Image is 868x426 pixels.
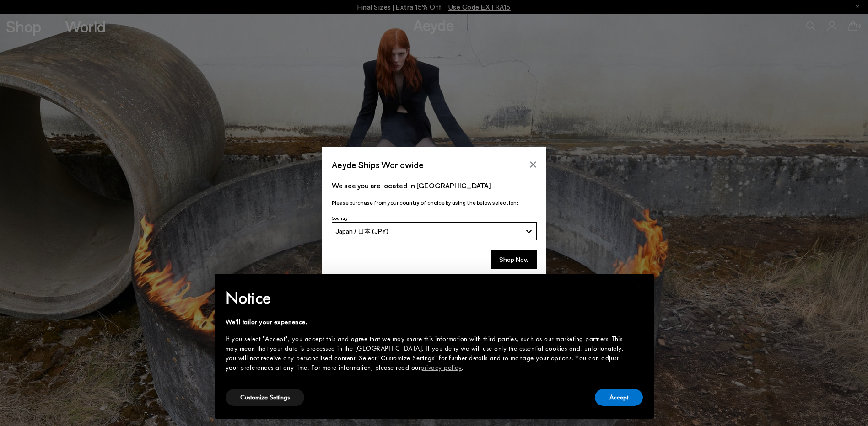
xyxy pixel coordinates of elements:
[491,250,537,269] button: Shop Now
[332,215,348,221] span: Country
[595,389,643,406] button: Accept
[335,227,388,236] span: Japan / 日本 (JPY)
[226,334,628,373] div: If you select "Accept", you accept this and agree that we may share this information with third p...
[421,363,462,372] a: privacy policy
[332,157,424,173] span: Aeyde Ships Worldwide
[226,389,304,406] button: Customize Settings
[526,158,540,171] button: Close
[636,280,642,294] span: ×
[332,198,537,207] p: Please purchase from your country of choice by using the below selection:
[628,277,650,298] button: Close this notice
[332,180,537,191] p: We see you are located in [GEOGRAPHIC_DATA]
[226,286,628,310] h2: Notice
[226,317,628,327] div: We'll tailor your experience.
